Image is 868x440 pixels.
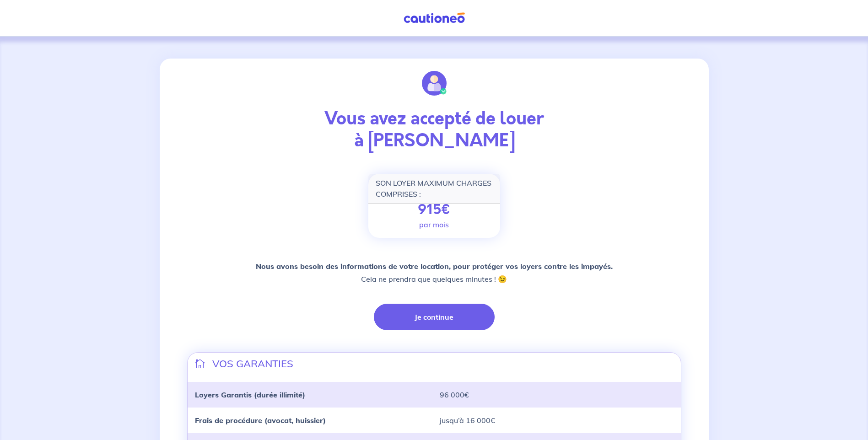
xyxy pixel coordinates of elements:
p: 915 [418,202,451,218]
span: € [441,199,451,220]
strong: Loyers Garantis (durée illimité) [195,390,305,399]
img: Cautioneo [400,12,469,24]
strong: Nous avons besoin des informations de votre location, pour protéger vos loyers contre les impayés. [256,262,613,271]
p: VOS GARANTIES [212,356,293,371]
p: Cela ne prendra que quelques minutes ! 😉 [256,260,613,285]
p: Vous avez accepté de louer à [PERSON_NAME] [187,108,681,152]
button: Je continue [374,304,495,330]
p: 96 000€ [440,389,674,400]
img: illu_account_valid.svg [422,71,447,96]
strong: Frais de procédure (avocat, huissier) [195,416,326,425]
div: SON LOYER MAXIMUM CHARGES COMPRISES : [368,174,500,204]
p: par mois [419,219,449,230]
p: jusqu’à 16 000€ [440,415,674,426]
